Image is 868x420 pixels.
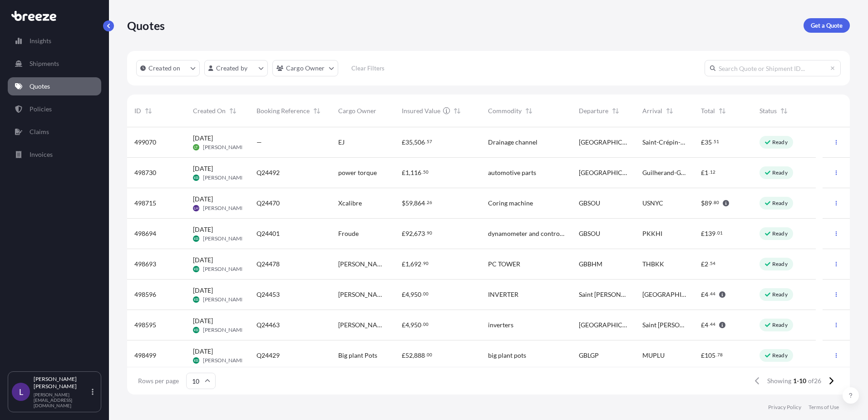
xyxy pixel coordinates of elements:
[488,351,526,360] span: big plant pots
[701,230,705,237] span: £
[351,64,385,73] p: Clear Filters
[642,260,664,269] span: THBKK
[642,138,686,147] span: Saint-Crépin-[GEOGRAPHIC_DATA]
[338,320,387,330] span: [PERSON_NAME] Energy Limited
[452,105,463,116] button: Sort
[705,139,712,145] span: 35
[664,105,675,116] button: Sort
[8,123,101,141] a: Claims
[409,291,410,298] span: ,
[423,170,429,174] span: 50
[227,105,238,116] button: Sort
[772,352,788,359] p: Ready
[705,291,708,298] span: 4
[716,231,717,235] span: .
[409,170,410,176] span: ,
[203,174,246,181] span: [PERSON_NAME]
[134,229,156,238] span: 498694
[194,356,198,365] span: KB
[425,140,426,143] span: .
[709,170,710,174] span: .
[705,200,712,206] span: 89
[642,320,686,330] span: Saint [PERSON_NAME]
[286,64,325,73] p: Cargo Owner
[642,351,665,360] span: MUPLU
[779,105,789,116] button: Sort
[402,106,440,115] span: Insured Value
[579,106,608,115] span: Departure
[30,59,59,68] p: Shipments
[772,321,788,329] p: Ready
[705,230,715,237] span: 139
[338,168,377,177] span: power torque
[203,326,246,334] span: [PERSON_NAME]
[343,61,394,75] button: Clear Filters
[714,201,719,204] span: 80
[488,260,520,269] span: PC TOWER
[256,168,280,177] span: Q24492
[8,32,101,50] a: Insights
[193,255,213,265] span: [DATE]
[272,60,338,76] button: cargoOwner Filter options
[203,235,246,242] span: [PERSON_NAME]
[405,170,409,176] span: 1
[808,376,821,385] span: of 26
[410,291,421,298] span: 950
[705,60,841,76] input: Search Quote or Shipment ID...
[134,351,156,360] span: 498499
[338,290,387,299] span: [PERSON_NAME] Energy
[194,204,198,213] span: LH
[256,229,280,238] span: Q24401
[30,105,52,114] p: Policies
[34,392,90,408] p: [PERSON_NAME][EMAIL_ADDRESS][DOMAIN_NAME]
[427,140,432,143] span: 57
[203,265,246,273] span: [PERSON_NAME]
[701,261,705,267] span: £
[642,229,662,238] span: PKKHI
[203,144,246,151] span: [PERSON_NAME]
[701,200,705,206] span: $
[768,404,801,411] a: Privacy Policy
[193,225,213,234] span: [DATE]
[402,200,405,206] span: $
[427,231,432,235] span: 90
[579,229,600,238] span: GBSOU
[579,138,628,147] span: [GEOGRAPHIC_DATA]
[402,170,405,176] span: £
[134,320,156,330] span: 498595
[488,320,513,330] span: inverters
[709,262,710,265] span: .
[488,138,538,147] span: Drainage channel
[705,261,708,267] span: 2
[772,169,788,176] p: Ready
[710,262,715,265] span: 54
[256,351,280,360] span: Q24429
[811,21,843,30] p: Get a Quote
[423,292,429,295] span: 00
[193,286,213,295] span: [DATE]
[413,200,414,206] span: ,
[701,139,705,145] span: £
[194,173,198,182] span: KB
[642,168,686,177] span: Guilherand-Granges
[772,291,788,298] p: Ready
[701,291,705,298] span: £
[427,201,432,204] span: 26
[193,106,226,115] span: Created On
[134,168,156,177] span: 498730
[148,64,181,73] p: Created on
[410,261,421,267] span: 692
[338,199,362,208] span: Xcalibre
[338,229,359,238] span: Froude
[8,77,101,95] a: Quotes
[427,353,432,356] span: 00
[642,290,686,299] span: [GEOGRAPHIC_DATA]
[717,231,723,235] span: 01
[579,260,602,269] span: GBBHM
[710,323,715,326] span: 44
[579,168,628,177] span: [GEOGRAPHIC_DATA]
[19,387,23,396] span: L
[338,260,387,269] span: [PERSON_NAME] Metering
[414,352,425,359] span: 888
[402,230,405,237] span: £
